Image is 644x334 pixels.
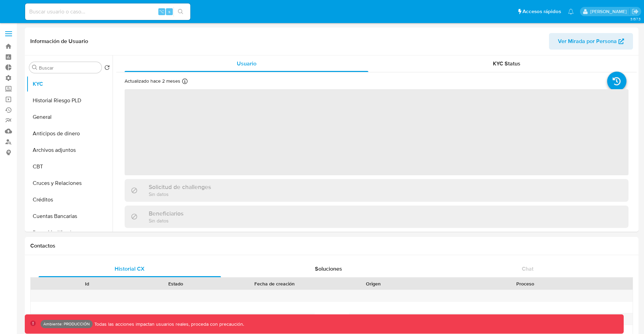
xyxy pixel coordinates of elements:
[27,158,113,175] button: CBT
[549,33,633,50] button: Ver Mirada por Persona
[27,109,113,125] button: General
[27,225,113,241] button: Datos Modificados
[93,321,244,327] p: Todas las acciones impactan usuarios reales, proceda con precaución.
[27,175,113,191] button: Cruces y Relaciones
[149,191,211,197] p: Sin datos
[104,65,110,72] button: Volver al orden por defecto
[422,280,628,287] div: Proceso
[149,183,211,191] h3: Solicitud de challenges
[27,125,113,142] button: Anticipos de dinero
[159,8,164,15] span: ⌥
[27,191,113,208] button: Créditos
[315,265,342,273] span: Soluciones
[493,60,520,67] span: KYC Status
[125,179,629,201] div: Solicitud de challengesSin datos
[225,280,324,287] div: Fecha de creación
[522,265,534,273] span: Chat
[558,33,617,50] span: Ver Mirada por Persona
[43,323,90,325] p: Ambiente: PRODUCCIÓN
[136,280,215,287] div: Estado
[27,76,113,92] button: KYC
[125,89,629,175] span: ‌
[30,242,633,249] h1: Contactos
[568,9,574,14] a: Notificaciones
[237,60,256,67] span: Usuario
[47,280,127,287] div: Id
[522,8,561,15] span: Accesos rápidos
[632,8,639,15] a: Salir
[27,92,113,109] button: Historial Riesgo PLD
[173,7,188,17] button: search-icon
[39,65,99,71] input: Buscar
[125,78,180,84] p: Actualizado hace 2 meses
[590,8,629,15] p: david.garay@mercadolibre.com.co
[32,65,38,70] button: Buscar
[115,265,145,273] span: Historial CX
[27,208,113,225] button: Cuentas Bancarias
[149,210,183,217] h3: Beneficiarios
[168,8,170,15] span: s
[27,142,113,158] button: Archivos adjuntos
[125,206,629,228] div: BeneficiariosSin datos
[30,38,88,45] h1: Información de Usuario
[334,280,413,287] div: Origen
[25,7,190,16] input: Buscar usuario o caso...
[149,217,183,224] p: Sin datos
